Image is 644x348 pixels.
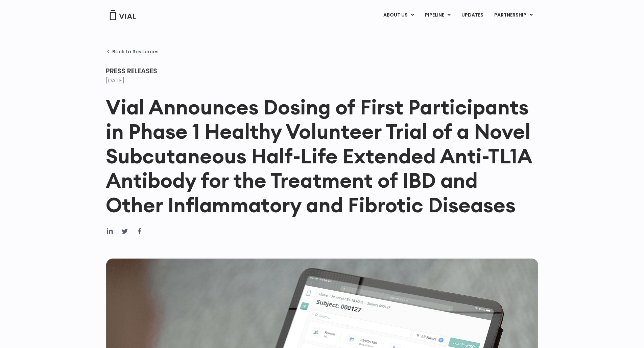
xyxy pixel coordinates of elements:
div: Share on linkedin [106,227,114,235]
time: [DATE] [106,77,124,84]
h1: Vial Announces Dosing of First Participants in Phase 1 Healthy Volunteer Trial of a Novel Subcuta... [106,95,539,217]
a: PARTNERSHIPMenu Toggle [489,9,538,21]
span: Press Releases [106,66,157,76]
div: Share on twitter [121,227,129,235]
span: Back to Resources [112,49,159,54]
img: Vial Logo [109,10,136,20]
a: UPDATES [456,9,488,21]
a: ABOUT USMenu Toggle [378,9,419,21]
a: Back to Resources [106,49,159,54]
div: Share on facebook [136,227,144,235]
a: PIPELINEMenu Toggle [420,9,456,21]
